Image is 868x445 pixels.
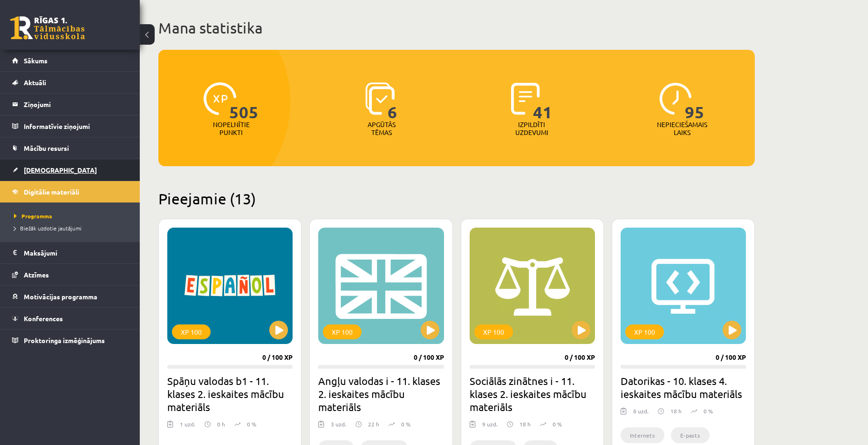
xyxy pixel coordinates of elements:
a: Biežāk uzdotie jautājumi [14,224,130,232]
p: 22 h [368,420,379,428]
a: Informatīvie ziņojumi [12,115,128,137]
a: Atzīmes [12,264,128,285]
span: 41 [533,82,553,121]
p: 18 h [519,420,531,428]
p: Nopelnītie punkti [213,121,250,136]
a: Aktuāli [12,72,128,93]
span: Motivācijas programma [24,292,97,301]
span: Konferences [24,314,63,323]
h2: Spāņu valodas b1 - 11. klases 2. ieskaites mācību materiāls [167,374,293,413]
span: Digitālie materiāli [24,188,79,196]
div: XP 100 [323,324,362,339]
img: icon-clock-7be60019b62300814b6bd22b8e044499b485619524d84068768e800edab66f18.svg [659,82,692,115]
li: E-pasts [671,427,710,443]
legend: Ziņojumi [24,94,128,115]
span: Sākums [24,56,48,65]
a: [DEMOGRAPHIC_DATA] [12,159,128,181]
img: icon-completed-tasks-ad58ae20a441b2904462921112bc710f1caf180af7a3daa7317a5a94f2d26646.svg [511,82,540,115]
span: 6 [388,82,397,121]
span: [DEMOGRAPHIC_DATA] [24,166,97,174]
a: Programma [14,212,130,220]
div: 3 uzd. [331,420,346,434]
span: Mācību resursi [24,144,69,152]
a: Motivācijas programma [12,286,128,307]
span: 505 [229,82,259,121]
a: Konferences [12,308,128,329]
h1: Mana statistika [158,19,755,37]
img: icon-learned-topics-4a711ccc23c960034f471b6e78daf4a3bad4a20eaf4de84257b87e66633f6470.svg [365,82,395,115]
div: 1 uzd. [180,420,195,434]
li: Internets [621,427,664,443]
span: Atzīmes [24,270,49,279]
div: XP 100 [474,324,513,339]
p: Izpildīti uzdevumi [513,121,550,136]
a: Ziņojumi [12,94,128,115]
a: Digitālie materiāli [12,181,128,202]
h2: Angļu valodas i - 11. klases 2. ieskaites mācību materiāls [318,374,444,413]
h2: Datorikas - 10. klases 4. ieskaites mācību materiāls [621,374,746,400]
span: Programma [14,212,52,220]
div: XP 100 [625,324,664,339]
a: Rīgas 1. Tālmācības vidusskola [10,16,85,40]
legend: Informatīvie ziņojumi [24,115,128,137]
p: 0 % [704,407,713,415]
a: Mācību resursi [12,137,128,159]
p: 0 % [247,420,256,428]
div: 8 uzd. [633,407,649,421]
legend: Maksājumi [24,242,128,263]
a: Proktoringa izmēģinājums [12,330,128,351]
a: Sākums [12,50,128,71]
span: Aktuāli [24,78,46,87]
img: icon-xp-0682a9bc20223a9ccc6f5883a126b849a74cddfe5390d2b41b4391c66f2066e7.svg [204,82,236,115]
span: 95 [685,82,704,121]
span: Proktoringa izmēģinājums [24,336,105,344]
div: XP 100 [172,324,211,339]
a: Maksājumi [12,242,128,263]
p: 0 % [553,420,562,428]
p: 18 h [670,407,682,415]
h2: Sociālās zinātnes i - 11. klases 2. ieskaites mācību materiāls [470,374,595,413]
p: 0 h [217,420,225,428]
p: 0 % [401,420,410,428]
p: Apgūtās tēmas [363,121,400,136]
p: Nepieciešamais laiks [657,121,707,136]
span: Biežāk uzdotie jautājumi [14,224,82,232]
div: 9 uzd. [482,420,498,434]
h2: Pieejamie (13) [158,189,755,208]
